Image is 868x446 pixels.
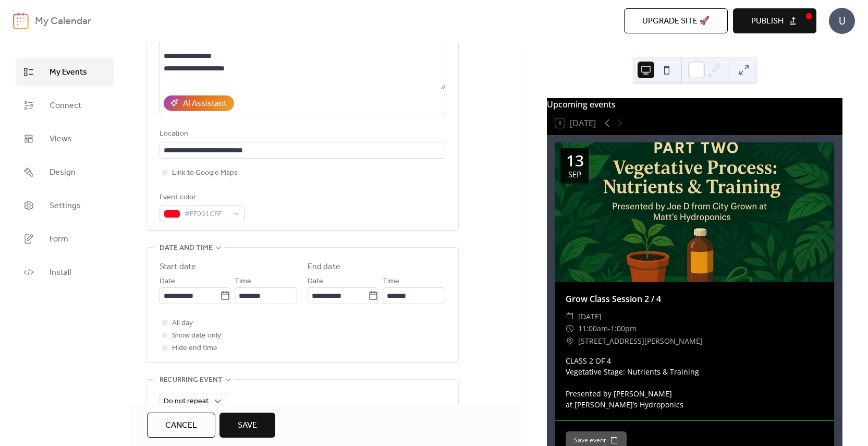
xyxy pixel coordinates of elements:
div: Grow Class Session 2 / 4 [555,293,834,305]
a: Design [16,158,114,186]
a: Connect [16,91,114,119]
a: Form [16,225,114,253]
span: Settings [50,200,81,212]
span: 11:00am [578,322,608,335]
div: ​ [566,322,574,335]
div: Location [160,128,443,140]
span: Show date only [172,330,221,342]
span: Publish [751,15,784,28]
button: AI Assistant [164,95,234,111]
span: Design [50,166,76,179]
a: Install [16,258,114,286]
b: My Calendar [35,11,91,31]
div: CLASS 2 OF 4 Vegetative Stage: Nutrients & Training Presented by [PERSON_NAME] at [PERSON_NAME]’s... [555,355,834,410]
span: Date [308,275,323,288]
div: ​ [566,310,574,323]
span: Save [238,419,257,432]
div: End date [308,261,340,273]
span: Cancel [165,419,197,432]
div: Event color [160,191,243,204]
div: U [829,8,855,34]
button: Upgrade site 🚀 [624,8,728,33]
span: #FF001CFF [185,208,228,221]
span: Views [50,133,72,146]
span: Date [160,275,175,288]
span: Do not repeat [164,394,209,408]
span: [STREET_ADDRESS][PERSON_NAME] [578,335,703,347]
div: AI Assistant [183,98,227,110]
span: Link to Google Maps [172,167,238,179]
button: Save [219,413,275,438]
div: Sep [568,171,581,178]
div: Start date [160,261,196,273]
span: All day [172,317,193,330]
span: My Events [50,66,87,79]
span: Form [50,233,68,246]
span: Upgrade site 🚀 [642,15,710,28]
a: Settings [16,191,114,220]
a: My Events [16,58,114,86]
div: Upcoming events [547,98,842,111]
span: Time [383,275,399,288]
a: Views [16,125,114,153]
span: - [608,322,610,335]
img: logo [13,13,29,29]
div: 13 [566,153,584,168]
span: 1:00pm [610,322,637,335]
div: ​ [566,335,574,347]
span: Hide end time [172,342,217,355]
button: Cancel [147,413,215,438]
span: Time [235,275,251,288]
span: Date and time [160,242,213,255]
span: Install [50,267,71,279]
button: Publish [733,8,816,33]
span: [DATE] [578,310,602,323]
span: Connect [50,100,81,112]
span: Recurring event [160,374,223,387]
